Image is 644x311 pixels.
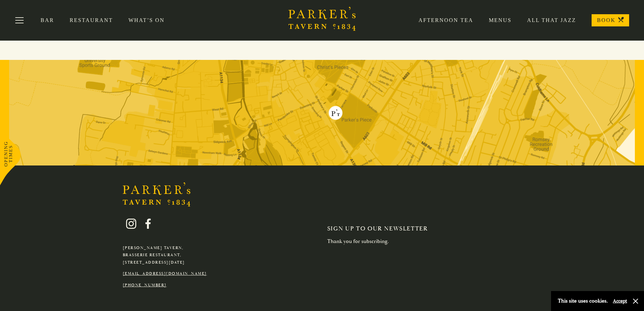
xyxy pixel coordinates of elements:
p: This site uses cookies. [558,296,608,306]
button: Accept [613,298,627,304]
h2: Sign up to our newsletter [327,225,522,232]
div: Thank you for subscribing. [327,238,522,245]
a: [PHONE_NUMBER] [123,283,167,288]
p: [PERSON_NAME] Tavern, Brasserie Restaurant, [STREET_ADDRESS][DATE] [123,244,207,266]
img: map [9,60,635,165]
a: [EMAIL_ADDRESS][DOMAIN_NAME] [123,271,207,276]
button: Close and accept [632,298,639,305]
